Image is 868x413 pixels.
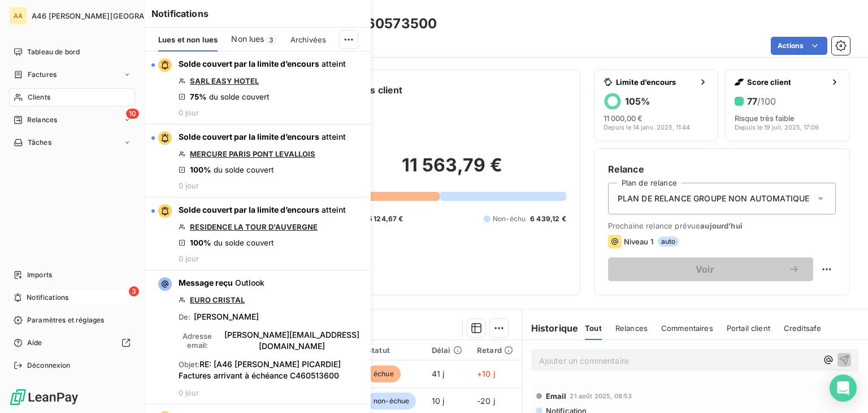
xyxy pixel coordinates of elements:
[194,311,259,322] span: [PERSON_NAME]
[615,324,648,333] span: Relances
[179,312,190,321] span: De :
[658,236,679,247] span: auto
[477,346,515,355] div: Retard
[616,78,695,87] span: Limite d’encours
[28,137,51,148] span: Tâches
[179,132,319,141] span: Solde couvert par la limite d’encours
[530,214,566,224] span: 6 439,12 €
[179,181,199,190] span: 0 jour
[145,270,371,405] button: Message reçu OutlookEURO CRISTALDe:[PERSON_NAME]Adresse email:[PERSON_NAME][EMAIL_ADDRESS][DOMAIN...
[432,369,445,378] span: 41 j
[190,238,211,247] span: 100%
[179,59,319,68] span: Solde couvert par la limite d’encours
[32,11,188,20] span: A46 [PERSON_NAME][GEOGRAPHIC_DATA]
[27,360,71,371] span: Déconnexion
[368,214,403,224] span: 5 124,67 €
[477,369,495,378] span: +10 j
[757,96,776,107] span: /100
[214,165,274,174] span: du solde couvert
[367,346,418,355] div: Statut
[266,35,277,45] span: 3
[27,47,80,57] span: Tableau de bord
[145,51,371,124] button: Solde couvert par la limite d’encours atteintSARL EASY HOTEL75% du solde couvert0 jour
[179,359,341,380] span: RE: [A46 [PERSON_NAME] PICARDIE] Factures arrivant à échéance C460513600
[608,162,836,176] h6: Relance
[179,278,233,287] span: Message reçu
[290,35,326,44] span: Archivées
[432,346,463,355] div: Délai
[594,69,719,141] button: Limite d’encours105%11 000,00 €Depuis le 14 janv. 2025, 11:44
[190,76,259,85] a: SARL EASY HOTEL
[190,165,211,174] span: 100%
[735,114,795,123] span: Risque très faible
[608,221,836,230] span: Prochaine relance prévue
[477,396,495,406] span: -20 j
[771,37,827,55] button: Actions
[231,33,264,45] span: Non lues
[129,286,139,296] span: 3
[735,124,819,131] span: Depuis le 19 juil. 2025, 17:09
[367,365,401,382] span: échue
[493,214,526,224] span: Non-échu
[179,388,199,397] span: 0 jour
[608,257,813,281] button: Voir
[158,35,218,44] span: Lues et non lues
[9,334,135,352] a: Aide
[151,7,364,20] h6: Notifications
[27,292,68,303] span: Notifications
[27,338,42,348] span: Aide
[179,360,199,369] span: Objet :
[190,92,207,101] span: 75%
[830,375,857,402] div: Open Intercom Messenger
[145,197,371,270] button: Solde couvert par la limite d’encours atteintRESIDENCE LA TOUR D'AUVERGNE100% du solde couvert0 jour
[179,205,319,214] span: Solde couvert par la limite d’encours
[28,70,57,80] span: Factures
[570,393,632,399] span: 21 août 2025, 08:53
[618,193,810,204] span: PLAN DE RELANCE GROUPE NON AUTOMATIQUE
[27,270,52,280] span: Imports
[522,321,579,335] h6: Historique
[604,114,643,123] span: 11 000,00 €
[747,78,826,87] span: Score client
[622,265,788,274] span: Voir
[209,92,269,101] span: du solde couvert
[190,222,318,231] a: RESIDENCE LA TOUR D'AUVERGNE
[126,109,139,119] span: 10
[179,108,199,117] span: 0 jour
[322,132,346,141] span: atteint
[235,278,264,287] span: Outlook
[784,324,822,333] span: Creditsafe
[661,324,713,333] span: Commentaires
[9,388,79,406] img: Logo LeanPay
[625,96,650,107] h6: 105 %
[214,238,274,247] span: du solde couvert
[219,329,364,352] span: [PERSON_NAME][EMAIL_ADDRESS][DOMAIN_NAME]
[624,237,653,246] span: Niveau 1
[585,324,602,333] span: Tout
[27,315,104,325] span: Paramètres et réglages
[179,254,199,263] span: 0 jour
[546,392,567,401] span: Email
[322,205,346,214] span: atteint
[725,69,850,141] button: Score client77/100Risque très faibleDepuis le 19 juil. 2025, 17:09
[727,324,770,333] span: Portail client
[27,115,57,125] span: Relances
[190,295,245,304] a: EURO CRISTAL
[432,396,445,406] span: 10 j
[179,332,216,350] span: Adresse email :
[28,92,50,102] span: Clients
[190,149,315,158] a: MERCURE PARIS PONT LEVALLOIS
[367,393,416,410] span: non-échue
[322,59,346,68] span: atteint
[145,124,371,197] button: Solde couvert par la limite d’encours atteintMERCURE PARIS PONT LEVALLOIS100% du solde couvert0 jour
[700,221,743,230] span: aujourd’hui
[338,154,566,188] h2: 11 563,79 €
[9,7,27,25] div: AA
[747,96,776,107] h6: 77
